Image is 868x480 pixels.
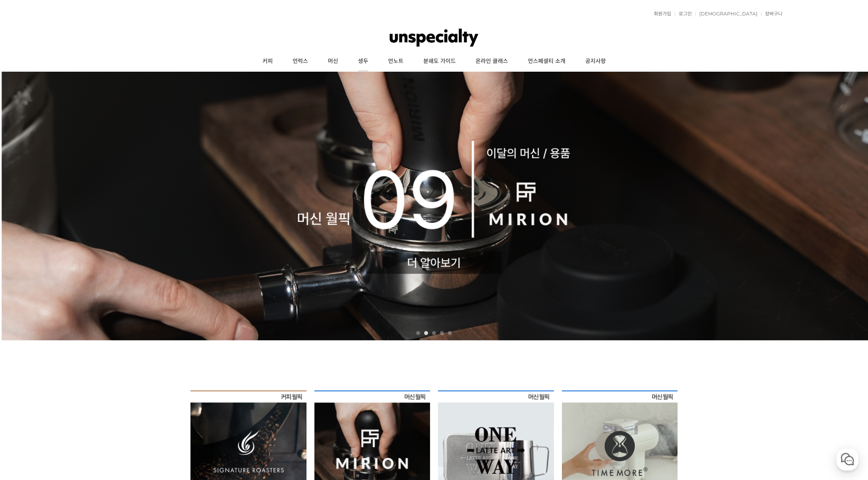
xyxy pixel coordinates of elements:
a: 회원가입 [650,11,671,16]
span: 대화 [72,263,82,270]
a: 언노트 [378,51,413,71]
a: 홈 [2,251,52,271]
span: 설정 [122,263,132,269]
a: 대화 [52,251,102,271]
a: 머신 [318,51,348,71]
a: 장바구니 [761,11,782,16]
a: 4 [440,331,444,335]
span: 홈 [25,263,30,269]
a: 언럭스 [283,51,318,71]
a: 로그인 [675,11,692,16]
a: 생두 [348,51,378,71]
a: 커피 [253,51,283,71]
a: 언스페셜티 소개 [518,51,575,71]
a: [DEMOGRAPHIC_DATA] [695,11,758,16]
a: 5 [448,331,452,335]
a: 3 [432,331,436,335]
a: 1 [416,331,420,335]
img: 언스페셜티 몰 [390,26,479,50]
a: 공지사항 [575,51,616,71]
a: 설정 [102,251,152,271]
a: 분쇄도 가이드 [413,51,466,71]
a: 2 [424,331,428,335]
a: 온라인 클래스 [466,51,518,71]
